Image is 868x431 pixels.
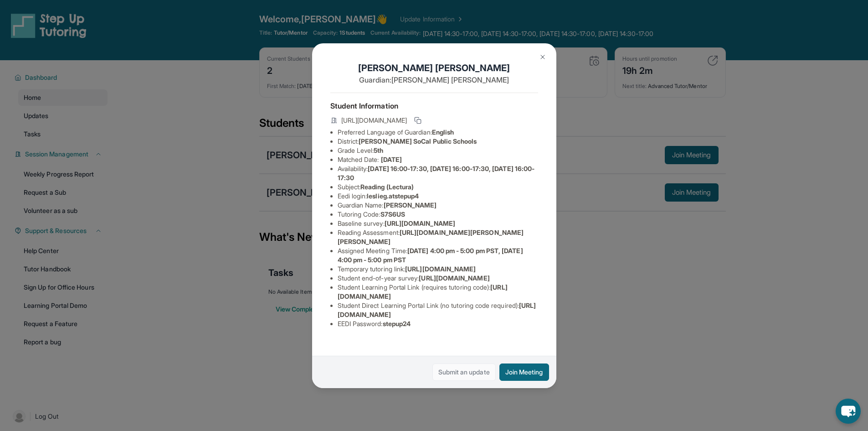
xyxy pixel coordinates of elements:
[338,283,538,301] li: Student Learning Portal Link (requires tutoring code) :
[338,164,538,182] li: Availability:
[338,265,538,274] li: Temporary tutoring link :
[432,363,496,381] a: Submit an update
[367,192,419,200] span: leslieg.atstepup4
[499,363,549,381] button: Join Meeting
[338,210,538,219] li: Tutoring Code :
[374,146,383,154] span: 5th
[383,320,411,327] span: stepup24
[338,201,538,210] li: Guardian Name :
[338,301,538,319] li: Student Direct Learning Portal Link (no tutoring code required) :
[405,265,476,273] span: [URL][DOMAIN_NAME]
[359,137,477,145] span: [PERSON_NAME] SoCal Public Schools
[338,137,538,146] li: District:
[836,399,861,424] button: chat-button
[338,228,524,245] span: [URL][DOMAIN_NAME][PERSON_NAME][PERSON_NAME]
[338,182,538,192] li: Subject :
[338,192,538,201] li: Eedi login :
[412,115,423,126] button: Copy link
[539,53,546,61] img: Close Icon
[432,128,454,136] span: English
[338,128,538,137] li: Preferred Language of Guardian:
[330,62,538,74] h1: [PERSON_NAME] [PERSON_NAME]
[338,165,535,182] span: [DATE] 16:00-17:30, [DATE] 16:00-17:30, [DATE] 16:00-17:30
[338,146,538,155] li: Grade Level:
[338,274,538,283] li: Student end-of-year survey :
[338,219,538,228] li: Baseline survey :
[338,228,538,246] li: Reading Assessment :
[380,210,405,218] span: S7S6US
[338,319,538,328] li: EEDI Password :
[381,156,402,163] span: [DATE]
[419,274,489,282] span: [URL][DOMAIN_NAME]
[385,219,455,227] span: [URL][DOMAIN_NAME]
[330,74,538,85] p: Guardian: [PERSON_NAME] [PERSON_NAME]
[384,201,437,209] span: [PERSON_NAME]
[330,100,538,111] h4: Student Information
[338,155,538,164] li: Matched Date:
[338,246,538,265] li: Assigned Meeting Time :
[360,183,414,191] span: Reading (Lectura)
[341,116,407,125] span: [URL][DOMAIN_NAME]
[338,247,523,264] span: [DATE] 4:00 pm - 5:00 pm PST, [DATE] 4:00 pm - 5:00 pm PST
